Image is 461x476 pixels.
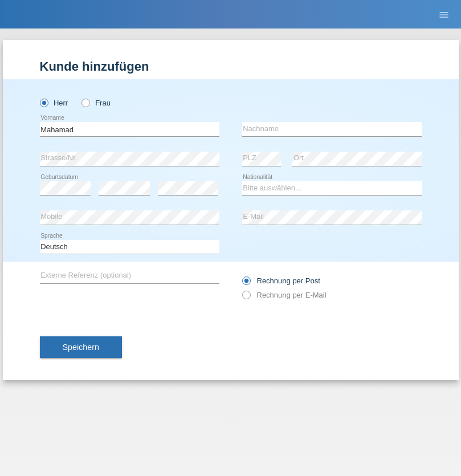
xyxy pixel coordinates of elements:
[81,99,89,106] input: Frau
[433,11,455,18] a: menu
[63,343,99,352] span: Speichern
[40,99,68,107] label: Herr
[242,291,250,305] input: Rechnung per E-Mail
[40,59,422,74] h1: Kunde hinzufügen
[40,99,47,106] input: Herr
[242,276,320,285] label: Rechnung per Post
[438,9,450,21] i: menu
[242,291,327,299] label: Rechnung per E-Mail
[40,336,122,358] button: Speichern
[242,276,250,291] input: Rechnung per Post
[81,99,111,107] label: Frau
